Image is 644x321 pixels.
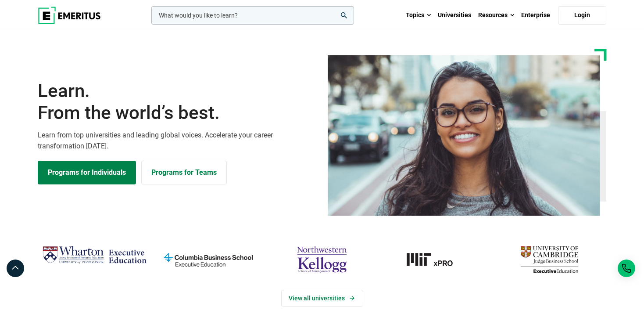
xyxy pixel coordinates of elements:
a: MIT-xPRO [383,242,488,277]
img: columbia-business-school [156,242,261,277]
img: northwestern-kellogg [269,242,374,277]
input: woocommerce-product-search-field-0 [151,6,354,25]
a: Explore Programs [38,161,136,184]
img: cambridge-judge-business-school [497,242,602,277]
h1: Learn. [38,80,317,124]
p: Learn from top universities and leading global voices. Accelerate your career transformation [DATE]. [38,130,317,152]
img: Wharton Executive Education [42,242,147,268]
a: View Universities [281,290,363,307]
span: From the world’s best. [38,102,317,124]
a: Explore for Business [141,161,227,184]
a: Login [558,6,606,25]
img: MIT xPRO [383,242,488,277]
img: Learn from the world's best [328,55,600,216]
